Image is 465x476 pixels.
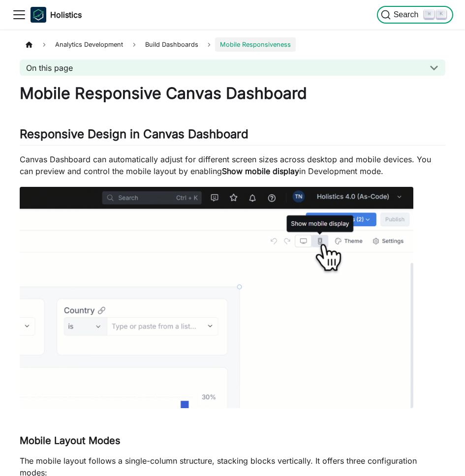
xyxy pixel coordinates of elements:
[436,10,446,19] kbd: K
[377,6,453,24] button: Search (Command+K)
[391,10,425,19] span: Search
[12,7,27,22] button: Toggle navigation bar
[20,435,445,447] h3: Mobile Layout Modes
[50,9,82,21] b: Holistics
[140,37,203,52] span: Build Dashboards
[20,37,38,52] a: Home page
[20,37,445,52] nav: Breadcrumbs
[20,153,445,177] p: Canvas Dashboard can automatically adjust for different screen sizes across desktop and mobile de...
[20,187,413,408] img: reporting-show-mobile-display
[20,59,445,76] button: On this page
[424,10,434,19] kbd: ⌘
[222,166,299,176] strong: Show mobile display
[215,37,296,52] span: Mobile Responsiveness
[20,84,445,103] h1: Mobile Responsive Canvas Dashboard
[50,37,128,52] span: Analytics Development
[31,7,82,23] a: HolisticsHolistics
[20,127,445,146] h2: Responsive Design in Canvas Dashboard
[31,7,46,23] img: Holistics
